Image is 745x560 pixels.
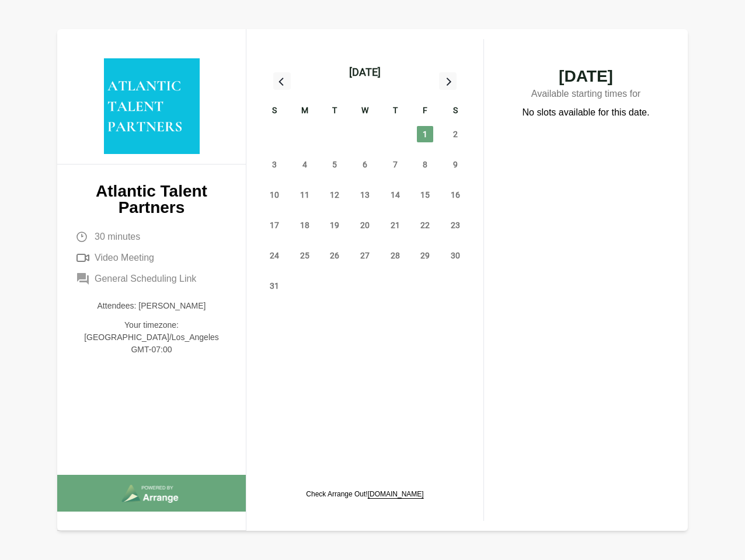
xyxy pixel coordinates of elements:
[326,217,343,233] span: Tuesday, August 19, 2025
[297,156,313,173] span: Monday, August 4, 2025
[297,247,313,264] span: Monday, August 25, 2025
[410,104,441,119] div: F
[447,126,464,142] span: Saturday, August 2, 2025
[447,217,464,233] span: Saturday, August 23, 2025
[306,489,423,499] p: Check Arrange Out!
[417,126,433,142] span: Friday, August 1, 2025
[297,217,313,233] span: Monday, August 18, 2025
[266,187,283,203] span: Sunday, August 10, 2025
[447,187,464,203] span: Saturday, August 16, 2025
[290,104,320,119] div: M
[76,300,227,312] p: Attendees: [PERSON_NAME]
[266,156,283,173] span: Sunday, August 3, 2025
[349,64,381,80] div: [DATE]
[357,156,373,173] span: Wednesday, August 6, 2025
[326,187,343,203] span: Tuesday, August 12, 2025
[259,104,290,119] div: S
[387,187,403,203] span: Thursday, August 14, 2025
[266,247,283,264] span: Sunday, August 24, 2025
[326,156,343,173] span: Tuesday, August 5, 2025
[350,104,380,119] div: W
[417,187,433,203] span: Friday, August 15, 2025
[357,217,373,233] span: Wednesday, August 20, 2025
[266,278,283,294] span: Sunday, August 31, 2025
[368,490,424,498] a: [DOMAIN_NAME]
[297,187,313,203] span: Monday, August 11, 2025
[447,247,464,264] span: Saturday, August 30, 2025
[357,247,373,264] span: Wednesday, August 27, 2025
[507,85,664,106] p: Available starting times for
[447,156,464,173] span: Saturday, August 9, 2025
[507,68,664,85] span: [DATE]
[387,156,403,173] span: Thursday, August 7, 2025
[380,104,410,119] div: T
[266,217,283,233] span: Sunday, August 17, 2025
[95,251,154,265] span: Video Meeting
[417,217,433,233] span: Friday, August 22, 2025
[357,187,373,203] span: Wednesday, August 13, 2025
[319,104,350,119] div: T
[326,247,343,264] span: Tuesday, August 26, 2025
[387,247,403,264] span: Thursday, August 28, 2025
[95,230,140,244] span: 30 minutes
[387,217,403,233] span: Thursday, August 21, 2025
[417,156,433,173] span: Friday, August 8, 2025
[440,104,471,119] div: S
[523,106,650,120] p: No slots available for this date.
[76,319,227,356] p: Your timezone: [GEOGRAPHIC_DATA]/Los_Angeles GMT-07:00
[76,183,227,216] p: Atlantic Talent Partners
[95,272,196,286] span: General Scheduling Link
[417,247,433,264] span: Friday, August 29, 2025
